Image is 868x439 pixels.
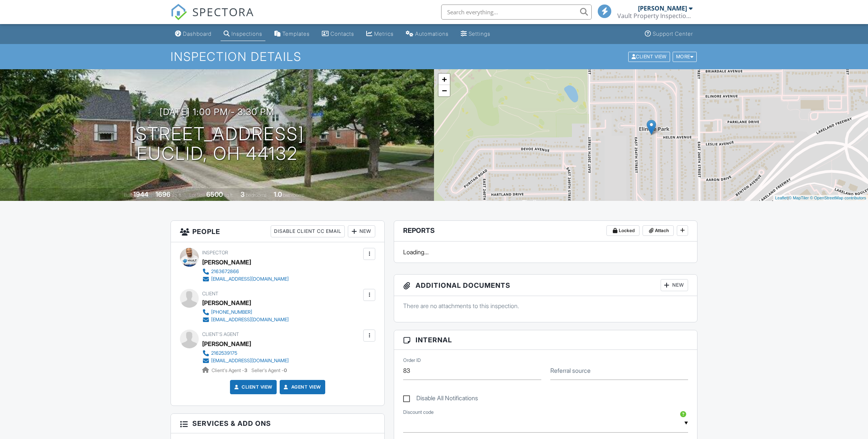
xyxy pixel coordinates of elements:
[810,196,866,200] a: © OpenStreetMap contributors
[441,5,592,20] input: Search everything...
[202,316,289,324] a: [EMAIL_ADDRESS][DOMAIN_NAME]
[211,269,239,275] div: 2163672866
[628,52,670,62] div: Client View
[211,358,289,364] div: [EMAIL_ADDRESS][DOMAIN_NAME]
[246,192,266,198] span: bedrooms
[206,190,223,198] div: 6500
[130,124,304,164] h1: [STREET_ADDRESS] Euclid, OH 44132
[160,107,274,117] h3: [DATE] 1:00 pm - 3:30 pm
[403,395,478,404] label: Disable All Notifications
[171,10,254,26] a: SPECTORA
[403,27,452,41] a: Automations (Basic)
[244,368,247,373] strong: 3
[233,383,273,391] a: Client View
[133,190,148,198] div: 1944
[403,302,688,310] p: There are no attachments to this inspection.
[403,409,434,416] label: Discount code
[202,291,218,296] span: Client
[172,27,215,41] a: Dashboard
[439,85,450,96] a: Zoom out
[274,190,282,198] div: 1.0
[642,27,696,41] a: Support Center
[550,366,591,375] label: Referral source
[192,4,254,20] span: SPECTORA
[202,357,289,365] a: [EMAIL_ADDRESS][DOMAIN_NAME]
[439,74,450,85] a: Zoom in
[202,268,289,275] a: 2163672866
[251,368,287,373] span: Seller's Agent -
[469,30,490,37] div: Settings
[124,192,132,198] span: Built
[171,414,384,433] h3: Services & Add ons
[212,368,248,373] span: Client's Agent -
[155,190,171,198] div: 1696
[284,368,287,373] strong: 0
[282,30,310,37] div: Templates
[673,52,697,62] div: More
[202,250,228,255] span: Inspector
[171,221,384,242] h3: People
[202,297,251,308] div: [PERSON_NAME]
[224,192,233,198] span: sq.ft.
[202,308,289,316] a: [PHONE_NUMBER]
[211,276,289,282] div: [EMAIL_ADDRESS][DOMAIN_NAME]
[283,192,305,198] span: bathrooms
[773,195,868,201] div: |
[282,383,321,391] a: Agent View
[202,275,289,283] a: [EMAIL_ADDRESS][DOMAIN_NAME]
[202,338,251,349] a: [PERSON_NAME]
[775,196,787,200] a: Leaflet
[394,275,697,296] h3: Additional Documents
[221,27,265,41] a: Inspections
[458,27,493,41] a: Settings
[171,50,697,63] h1: Inspection Details
[202,349,289,357] a: 2162539175
[415,30,449,37] div: Automations
[363,27,397,41] a: Metrics
[394,330,697,350] h3: Internal
[211,309,252,315] div: [PHONE_NUMBER]
[202,331,239,337] span: Client's Agent
[271,27,313,41] a: Templates
[661,279,688,291] div: New
[211,350,237,356] div: 2162539175
[271,225,345,237] div: Disable Client CC Email
[183,30,212,37] div: Dashboard
[189,192,205,198] span: Lot Size
[211,317,289,323] div: [EMAIL_ADDRESS][DOMAIN_NAME]
[789,196,809,200] a: © MapTiler
[638,5,687,12] div: [PERSON_NAME]
[374,30,394,37] div: Metrics
[171,4,187,20] img: The Best Home Inspection Software - Spectora
[241,190,245,198] div: 3
[348,225,375,237] div: New
[403,357,421,364] label: Order ID
[231,30,262,37] div: Inspections
[319,27,357,41] a: Contacts
[653,30,693,37] div: Support Center
[627,53,672,59] a: Client View
[330,30,354,37] div: Contacts
[172,192,182,198] span: sq. ft.
[202,257,251,268] div: [PERSON_NAME]
[617,12,693,20] div: Vault Property Inspections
